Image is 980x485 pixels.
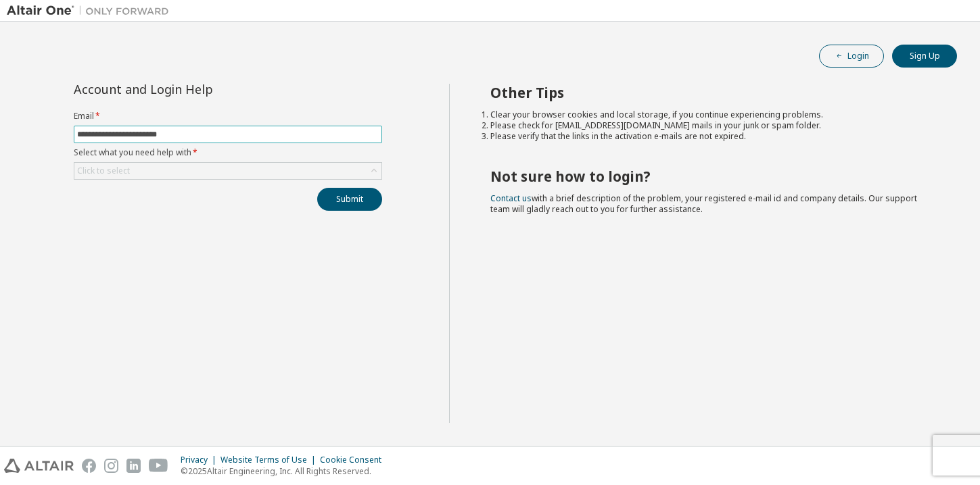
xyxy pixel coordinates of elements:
li: Please verify that the links in the activation e-mails are not expired. [490,131,933,142]
label: Select what you need help with [74,147,382,158]
a: Contact us [490,193,532,204]
label: Email [74,111,382,122]
li: Clear your browser cookies and local storage, if you continue experiencing problems. [490,109,933,120]
div: Click to select [74,163,381,179]
div: Cookie Consent [320,455,390,465]
button: Login [819,45,884,68]
span: with a brief description of the problem, your registered e-mail id and company details. Our suppo... [490,193,917,215]
div: Website Terms of Use [220,455,320,465]
img: altair_logo.svg [4,459,74,473]
div: Click to select [77,165,130,176]
img: linkedin.svg [126,459,141,473]
li: Please check for [EMAIL_ADDRESS][DOMAIN_NAME] mails in your junk or spam folder. [490,120,933,131]
button: Sign Up [892,45,957,68]
img: Altair One [7,4,176,18]
h2: Not sure how to login? [490,168,933,185]
p: © 2025 Altair Engineering, Inc. All Rights Reserved. [181,465,390,477]
button: Submit [317,188,382,211]
img: youtube.svg [149,459,168,473]
div: Privacy [181,455,220,465]
div: Account and Login Help [74,84,321,95]
h2: Other Tips [490,84,933,101]
img: facebook.svg [82,459,96,473]
img: instagram.svg [104,459,118,473]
